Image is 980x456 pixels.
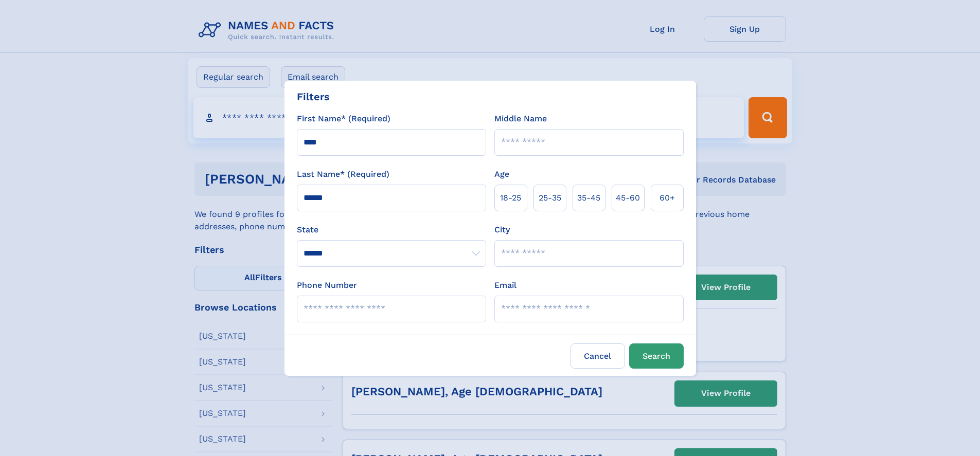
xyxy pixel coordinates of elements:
[660,192,675,204] span: 60+
[297,279,357,291] label: Phone Number
[494,168,509,180] label: Age
[571,343,625,369] label: Cancel
[494,279,516,291] label: Email
[297,89,330,104] div: Filters
[494,224,510,236] label: City
[494,113,547,125] label: Middle Name
[539,192,561,204] span: 25‑35
[297,113,390,125] label: First Name* (Required)
[500,192,521,204] span: 18‑25
[629,343,684,369] button: Search
[616,192,640,204] span: 45‑60
[297,168,389,180] label: Last Name* (Required)
[297,224,486,236] label: State
[577,192,600,204] span: 35‑45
